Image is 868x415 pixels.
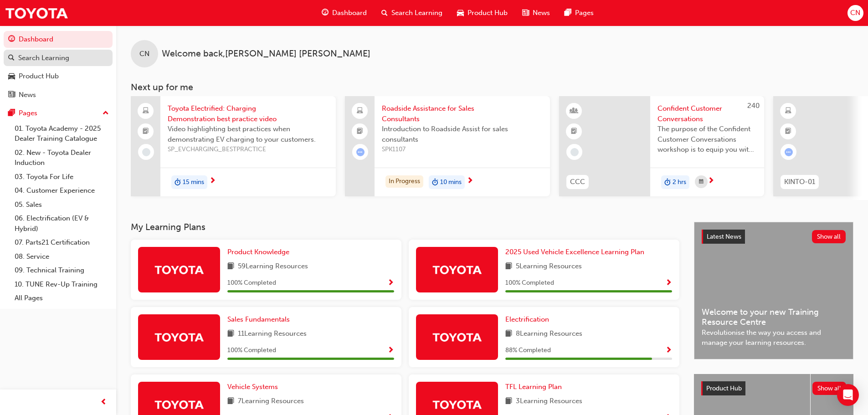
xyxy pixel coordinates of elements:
a: 02. New - Toyota Dealer Induction [11,146,113,170]
span: CN [850,8,860,18]
span: SPK1107 [382,144,543,155]
span: 2025 Used Vehicle Excellence Learning Plan [505,248,644,256]
img: Trak [5,3,68,23]
span: learningRecordVerb_ATTEMPT-icon [785,148,793,156]
span: Electrification [505,315,549,323]
a: Product Hub [4,68,113,85]
span: learningResourceType_ELEARNING-icon [785,105,791,117]
span: book-icon [227,261,234,272]
a: Vehicle Systems [227,382,282,392]
div: News [19,90,36,100]
img: Trak [154,396,204,412]
span: CCC [570,177,585,187]
span: Welcome back , [PERSON_NAME] [PERSON_NAME] [162,49,370,59]
span: 240 [747,102,760,110]
button: Pages [4,105,113,122]
span: The purpose of the Confident Customer Conversations workshop is to equip you with tools to commun... [657,124,757,155]
span: news-icon [522,7,529,19]
span: Dashboard [332,8,367,18]
a: Product Knowledge [227,247,293,257]
img: Trak [432,396,482,412]
span: book-icon [505,261,512,272]
span: Product Knowledge [227,248,289,256]
span: Welcome to your new Training Resource Centre [702,307,846,328]
span: 100 % Completed [227,278,276,288]
span: guage-icon [322,7,329,19]
span: up-icon [103,108,109,119]
a: News [4,87,113,103]
span: 5 Learning Resources [516,261,582,272]
div: Search Learning [18,53,69,63]
span: book-icon [227,396,234,407]
span: 2 hrs [673,177,686,188]
span: KINTO-01 [784,177,815,187]
button: CN [847,5,863,21]
button: Show Progress [665,277,672,289]
span: SP_EVCHARGING_BESTPRACTICE [168,144,329,155]
span: Confident Customer Conversations [657,103,757,124]
button: Show all [812,230,846,243]
a: 05. Sales [11,198,113,212]
span: Show Progress [665,279,672,287]
span: book-icon [227,328,234,340]
span: pages-icon [8,109,15,118]
a: news-iconNews [515,4,557,22]
a: pages-iconPages [557,4,601,22]
a: Toyota Electrified: Charging Demonstration best practice videoVideo highlighting best practices w... [131,96,336,196]
a: 03. Toyota For Life [11,170,113,184]
h3: My Learning Plans [131,222,679,232]
a: Sales Fundamentals [227,314,293,325]
h3: Next up for me [116,82,868,92]
span: Introduction to Roadside Assist for sales consultants [382,124,543,144]
div: Product Hub [19,71,59,82]
span: car-icon [8,72,15,81]
span: booktick-icon [357,126,363,138]
span: book-icon [505,328,512,340]
a: search-iconSearch Learning [374,4,450,22]
span: news-icon [8,91,15,99]
span: 15 mins [183,177,204,188]
span: 8 Learning Resources [516,328,582,340]
a: Product HubShow all [701,381,846,396]
span: prev-icon [100,397,107,408]
span: search-icon [8,54,15,62]
span: 10 mins [440,177,462,188]
a: 2025 Used Vehicle Excellence Learning Plan [505,247,648,257]
span: Product Hub [706,384,742,392]
span: Toyota Electrified: Charging Demonstration best practice video [168,103,329,124]
span: duration-icon [175,176,181,188]
span: booktick-icon [143,126,149,138]
button: DashboardSearch LearningProduct HubNews [4,29,113,105]
a: Dashboard [4,31,113,48]
span: guage-icon [8,36,15,44]
span: laptop-icon [143,105,149,117]
span: Video highlighting best practices when demonstrating EV charging to your customers. [168,124,329,144]
span: Product Hub [467,8,508,18]
span: Show Progress [387,347,394,355]
span: CN [139,49,149,59]
span: Sales Fundamentals [227,315,290,323]
a: Search Learning [4,50,113,67]
a: Roadside Assistance for Sales ConsultantsIntroduction to Roadside Assist for sales consultantsSPK... [345,96,550,196]
span: News [533,8,550,18]
span: 100 % Completed [505,278,554,288]
a: TFL Learning Plan [505,382,565,392]
img: Trak [154,261,204,277]
span: booktick-icon [571,126,577,138]
span: Latest News [707,233,741,241]
span: learningRecordVerb_NONE-icon [570,148,579,156]
span: 11 Learning Resources [238,328,307,340]
span: learningResourceType_INSTRUCTOR_LED-icon [571,105,577,117]
span: Show Progress [665,347,672,355]
button: Show Progress [387,277,394,289]
span: 100 % Completed [227,345,276,356]
span: Revolutionise the way you access and manage your learning resources. [702,328,846,348]
img: Trak [432,261,482,277]
span: pages-icon [565,7,571,19]
a: 01. Toyota Academy - 2025 Dealer Training Catalogue [11,122,113,146]
img: Trak [154,329,204,345]
span: laptop-icon [357,105,363,117]
span: next-icon [708,177,714,185]
div: In Progress [385,175,423,188]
